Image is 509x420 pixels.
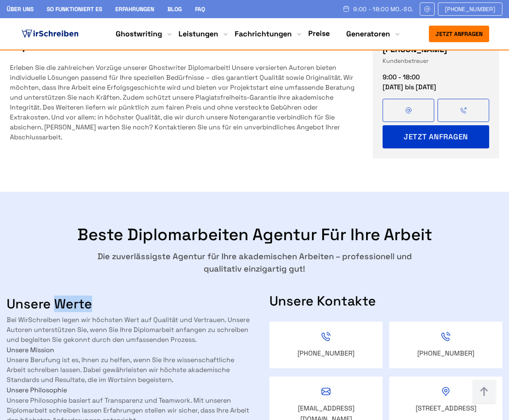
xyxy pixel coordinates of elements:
button: Jetzt anfragen [429,26,489,42]
p: Unsere Berufung ist es, Ihnen zu helfen, wenn Sie Ihre wissenschaftliche Arbeit schreiben lassen.... [7,355,253,385]
p: Bei WirSchreiben legen wir höchsten Wert auf Qualität und Vertrauen. Unsere Autoren unterstützen ... [7,315,253,345]
img: logo ghostwriter-österreich [20,28,80,40]
a: Über uns [7,5,33,13]
img: Email [423,6,431,12]
img: Icon [441,332,451,341]
p: Erleben Sie die zahlreichen Vorzüge unserer Ghostwriter Diplomarbeit! Unsere versierten Autoren b... [10,63,356,142]
a: Generatoren [346,29,390,39]
a: [PHONE_NUMBER] [297,348,354,359]
a: Ghostwriting [116,29,162,39]
h2: Beste Diplomarbeiten Agentur für Ihre Arbeit [7,225,502,245]
img: button top [472,379,497,404]
a: So funktioniert es [47,5,102,13]
button: Jetzt anfragen [383,126,489,149]
div: Kundenbetreuer [383,56,447,66]
a: Erfahrungen [115,5,154,13]
h3: Unsere Kontakte [269,293,502,309]
a: Leistungen [178,29,218,39]
img: Icon [441,387,451,396]
h3: Unsere Mission [7,345,253,356]
img: Icon [321,387,331,396]
img: Schedule [343,5,350,12]
a: Preise [308,29,330,38]
p: Die zuverlässigste Agentur für Ihre akademischen Arbeiten – professionell und qualitativ einzigar... [93,250,416,275]
h3: Unsere Philosophie [7,385,253,396]
a: [STREET_ADDRESS] [416,403,476,414]
a: [PHONE_NUMBER] [417,348,474,359]
h3: Unsere Werte [7,296,253,312]
span: 9:00 - 18:00 Mo.-So. [353,6,413,12]
a: Fachrichtungen [235,29,292,39]
img: Icon [321,332,331,341]
a: Blog [167,5,182,13]
div: [DATE] bis [DATE] [383,83,489,93]
a: FAQ [195,5,205,13]
span: [PHONE_NUMBER] [445,6,495,12]
div: 9:00 - 18:00 [383,73,489,83]
a: [PHONE_NUMBER] [438,2,502,16]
